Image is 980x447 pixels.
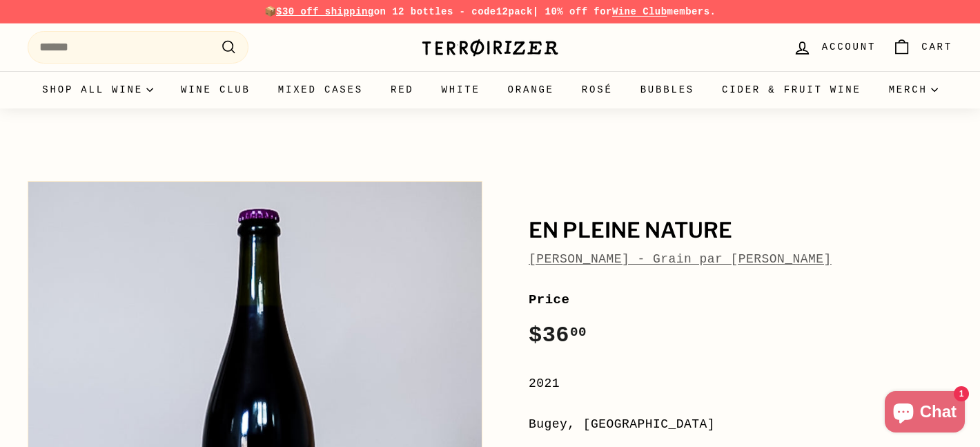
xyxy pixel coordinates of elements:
a: Mixed Cases [264,71,377,108]
a: Cart [884,27,961,68]
a: Orange [494,71,568,108]
strong: 12pack [496,6,533,17]
span: Cart [921,39,952,55]
a: White [428,71,494,108]
span: $36 [529,323,587,348]
label: Price [529,289,952,310]
div: Bugey, [GEOGRAPHIC_DATA] [529,415,952,435]
a: [PERSON_NAME] - Grain par [PERSON_NAME] [529,252,832,266]
a: Red [377,71,428,108]
span: Account [822,39,876,55]
a: Account [785,27,884,68]
a: Wine Club [612,6,667,17]
inbox-online-store-chat: Shopify online store chat [881,391,969,436]
h1: En Pleine Nature [529,219,952,242]
summary: Shop all wine [28,71,167,108]
span: $30 off shipping [276,6,374,17]
a: Rosé [568,71,627,108]
a: Bubbles [627,71,708,108]
a: Cider & Fruit Wine [708,71,875,108]
a: Wine Club [167,71,264,108]
summary: Merch [875,71,952,108]
sup: 00 [570,325,587,340]
p: 📦 on 12 bottles - code | 10% off for members. [28,4,952,19]
div: 2021 [529,374,952,394]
